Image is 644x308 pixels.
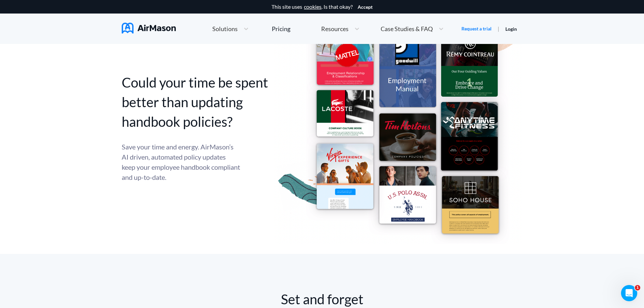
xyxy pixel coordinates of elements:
button: Accept cookies [358,4,373,10]
span: 1 [635,285,640,290]
iframe: Intercom live chat [621,285,637,301]
div: Could your time be spent better than updating handbook policies? [122,73,274,132]
span: | [498,25,499,32]
span: Case Studies & FAQ [381,26,433,32]
span: Resources [321,26,349,32]
a: Login [505,26,517,32]
div: Pricing [272,26,290,32]
a: cookies [304,4,321,10]
a: Request a trial [461,25,492,32]
a: Pricing [272,23,290,35]
div: Save your time and energy. AirMason’s AI driven, automated policy updates keep your employee hand... [122,142,240,182]
img: AirMason Logo [122,23,176,33]
img: handbook apu [274,5,522,244]
span: Solutions [212,26,238,32]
